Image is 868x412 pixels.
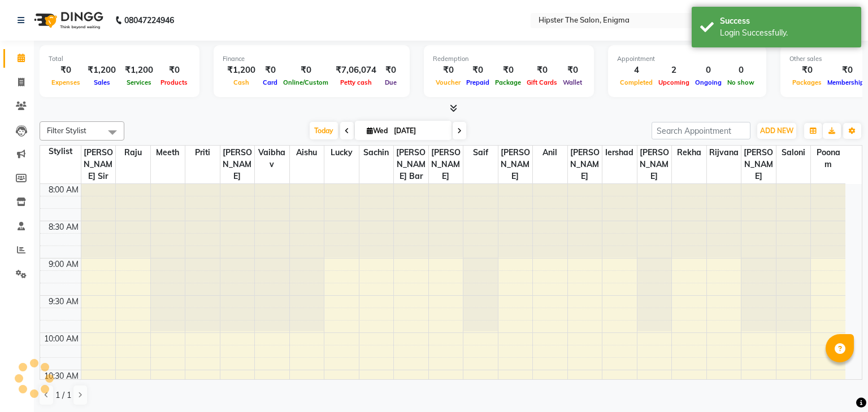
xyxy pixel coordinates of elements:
div: 9:00 AM [46,258,81,270]
div: ₹0 [560,64,585,77]
span: 1 / 1 [55,389,71,401]
div: ₹1,200 [83,64,120,77]
div: ₹0 [789,64,824,77]
div: 10:30 AM [42,370,81,382]
div: ₹0 [524,64,560,77]
span: Wallet [560,78,585,86]
div: Login Successfully. [720,27,853,39]
div: Appointment [617,54,757,64]
span: Rekha [672,146,706,160]
span: Today [310,122,338,139]
div: ₹0 [49,64,83,77]
span: Sales [91,78,113,86]
div: ₹0 [280,64,331,77]
div: ₹0 [463,64,492,77]
span: [PERSON_NAME] [220,146,255,183]
input: Search Appointment [652,122,750,139]
div: ₹0 [433,64,463,77]
span: Card [260,78,280,86]
span: Saloni [776,146,811,160]
span: [PERSON_NAME] [741,146,776,183]
span: Package [492,78,524,86]
span: Wed [364,126,390,135]
span: priti [185,146,220,160]
span: Lucky [324,146,359,160]
div: ₹0 [260,64,280,77]
span: Prepaid [463,78,492,86]
span: Packages [789,78,824,86]
div: Success [720,15,853,27]
div: Stylist [40,146,81,157]
span: [PERSON_NAME] [498,146,533,183]
button: ADD NEW [757,123,796,139]
span: anil [533,146,567,160]
div: ₹0 [381,64,401,77]
span: Aishu [290,146,324,160]
span: Online/Custom [280,78,331,86]
span: [PERSON_NAME] bar [394,146,428,183]
div: ₹0 [492,64,524,77]
span: Products [158,78,190,86]
b: 08047224946 [124,5,174,36]
span: No show [724,78,757,86]
img: logo [29,5,106,36]
span: [PERSON_NAME] [637,146,672,183]
span: vaibhav [255,146,289,172]
span: Raju [116,146,150,160]
input: 2025-09-03 [390,122,447,139]
div: 0 [724,64,757,77]
div: ₹7,06,074 [331,64,381,77]
span: rijvana [707,146,741,160]
div: ₹1,200 [223,64,260,77]
span: ADD NEW [760,126,793,135]
div: 4 [617,64,656,77]
span: Gift Cards [524,78,560,86]
span: sachin [359,146,394,160]
div: 10:00 AM [42,333,81,345]
span: Ongoing [692,78,724,86]
span: poonam [811,146,845,172]
span: Completed [617,78,656,86]
span: meeth [151,146,185,160]
span: Upcoming [656,78,692,86]
span: Petty cash [337,78,375,86]
div: ₹1,200 [120,64,158,77]
span: Cash [231,78,252,86]
div: ₹0 [158,64,190,77]
div: 9:30 AM [46,296,81,308]
div: 8:30 AM [46,221,81,233]
div: 2 [656,64,692,77]
div: Redemption [433,54,585,64]
div: 8:00 AM [46,184,81,196]
span: [PERSON_NAME] sir [81,146,116,183]
span: Services [124,78,154,86]
span: [PERSON_NAME] [568,146,602,183]
span: Voucher [433,78,463,86]
span: Filter Stylist [47,126,86,135]
span: [PERSON_NAME] [429,146,463,183]
span: Expenses [49,78,83,86]
div: Total [49,54,190,64]
span: iershad [602,146,637,160]
span: Due [382,78,400,86]
div: Finance [223,54,401,64]
div: 0 [692,64,724,77]
span: saif [463,146,498,160]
